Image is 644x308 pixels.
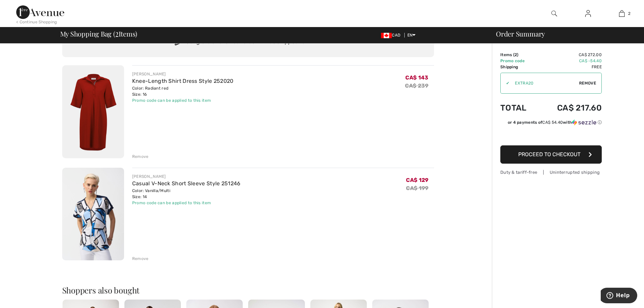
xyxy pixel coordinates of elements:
[405,74,428,81] span: CA$ 143
[500,96,538,119] td: Total
[500,119,602,128] div: or 4 payments ofCA$ 54.40withSezzle Click to learn more about Sezzle
[132,180,241,187] a: Casual V-Neck Short Sleeve Style 251246
[132,200,241,206] div: Promo code can be applied to this item
[500,128,602,143] iframe: PayPal-paypal
[381,33,392,38] img: Canadian Dollar
[16,5,64,19] img: 1ère Avenue
[500,58,538,64] td: Promo code
[406,177,428,183] span: CA$ 129
[132,153,149,160] div: Remove
[132,78,234,84] a: Knee-Length Shirt Dress Style 252020
[115,29,119,38] span: 2
[515,52,517,57] span: 2
[601,288,637,305] iframe: Opens a widget where you can find more information
[406,185,428,191] s: CA$ 199
[405,82,428,89] s: CA$ 239
[132,85,234,97] div: Color: Radiant red Size: 16
[500,64,538,70] td: Shipping
[500,145,602,164] button: Proceed to Checkout
[580,9,596,18] a: Sign In
[407,33,416,38] span: EN
[132,256,149,262] div: Remove
[62,286,434,294] h2: Shoppers also bought
[538,58,602,64] td: CA$ -54.40
[132,71,234,77] div: [PERSON_NAME]
[62,65,124,158] img: Knee-Length Shirt Dress Style 252020
[619,9,625,18] img: My Bag
[538,96,602,119] td: CA$ 217.60
[572,119,596,125] img: Sezzle
[538,64,602,70] td: Free
[585,9,591,18] img: My Info
[605,9,638,18] a: 2
[551,9,557,18] img: search the website
[542,120,563,125] span: CA$ 54.40
[628,10,630,17] span: 2
[509,73,579,93] input: Promo code
[381,33,403,38] span: CAD
[62,168,124,261] img: Casual V-Neck Short Sleeve Style 251246
[518,151,580,158] span: Proceed to Checkout
[501,80,509,86] div: ✔
[579,80,596,86] span: Remove
[16,19,57,25] div: < Continue Shopping
[538,52,602,58] td: CA$ 272.00
[132,173,241,180] div: [PERSON_NAME]
[500,52,538,58] td: Items ( )
[132,97,234,103] div: Promo code can be applied to this item
[500,169,602,175] div: Duty & tariff-free | Uninterrupted shipping
[508,119,602,125] div: or 4 payments of with
[132,188,241,200] div: Color: Vanilla/Multi Size: 14
[60,30,138,37] span: My Shopping Bag ( Items)
[488,30,640,37] div: Order Summary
